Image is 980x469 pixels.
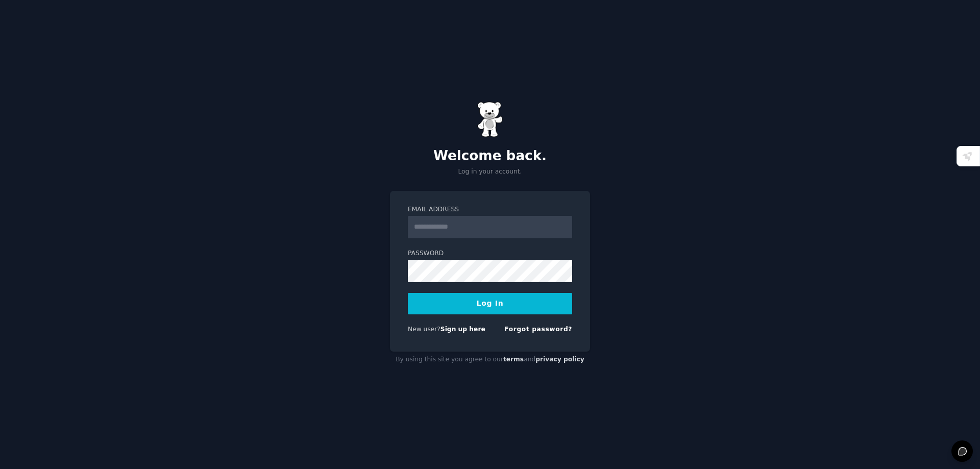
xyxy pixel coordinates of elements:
a: Forgot password? [504,326,572,333]
p: Log in your account. [390,167,590,177]
a: Sign up here [440,326,485,333]
img: Gummy Bear [477,102,503,137]
h2: Welcome back. [390,148,590,164]
a: privacy policy [535,356,584,363]
a: terms [503,356,524,363]
div: By using this site you agree to our and [390,352,590,368]
label: Password [408,249,572,258]
label: Email Address [408,205,572,214]
span: New user? [408,326,440,333]
button: Log In [408,293,572,314]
